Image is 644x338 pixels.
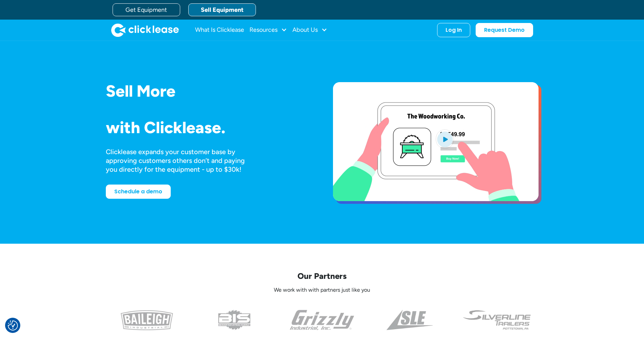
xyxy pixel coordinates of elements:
[106,119,311,137] h1: with Clicklease.
[476,23,533,37] a: Request Demo
[292,23,327,37] div: About Us
[106,287,539,294] p: We work with with partners just like you
[8,320,18,331] button: Consent Preferences
[8,320,18,331] img: Revisit consent button
[195,23,244,37] a: What Is Clicklease
[106,185,171,199] a: Schedule a demo
[333,82,539,201] a: open lightbox
[462,310,532,330] img: undefined
[446,27,462,33] div: Log In
[106,147,257,174] div: Clicklease expands your customer base by approving customers others don’t and paying you directly...
[106,82,311,100] h1: Sell More
[188,3,256,16] a: Sell Equipment
[290,310,354,330] img: the grizzly industrial inc logo
[111,23,179,37] a: home
[386,310,433,330] img: a black and white photo of the side of a triangle
[121,310,173,330] img: baileigh logo
[111,23,179,37] img: Clicklease logo
[106,271,539,281] p: Our Partners
[218,310,251,330] img: the logo for beaver industrial supply
[249,23,287,37] div: Resources
[113,3,180,16] a: Get Equipment
[436,129,454,148] img: Blue play button logo on a light blue circular background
